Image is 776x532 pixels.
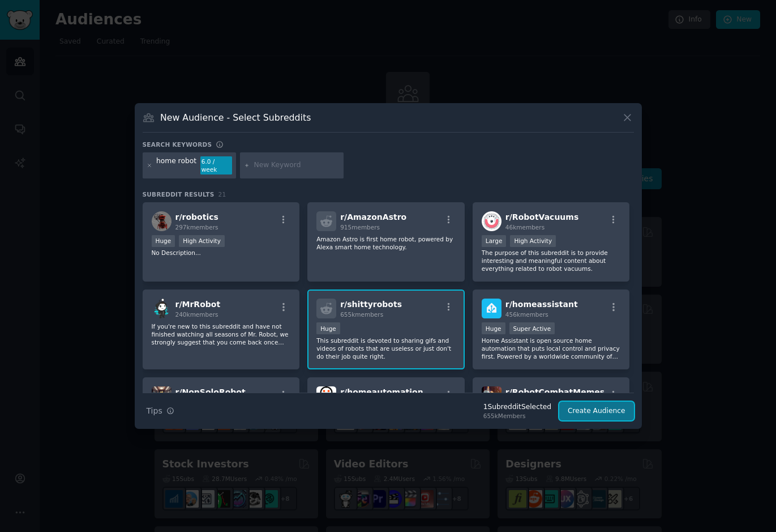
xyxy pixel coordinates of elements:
span: 915 members [340,224,380,231]
span: 655k members [340,311,383,318]
span: r/ homeassistant [505,300,578,309]
span: r/ homeautomation [340,388,423,397]
span: 456k members [505,311,548,318]
span: 21 [218,191,226,198]
div: Huge [152,235,175,247]
img: homeautomation [316,386,336,406]
p: If you're new to this subreddit and have not finished watching all seasons of Mr. Robot, we stron... [152,322,291,346]
div: High Activity [179,235,225,247]
h3: New Audience - Select Subreddits [160,112,311,124]
div: Super Active [509,322,555,334]
div: 1 Subreddit Selected [483,402,551,412]
p: Amazon Astro is first home robot, powered by Alexa smart home technology. [316,235,456,251]
button: Create Audience [559,402,634,421]
img: RobotCombatMemes [482,386,501,406]
span: 240k members [175,311,218,318]
img: homeassistant [482,299,501,318]
div: Huge [482,322,505,334]
p: No Description... [152,249,291,257]
span: r/ MrRobot [175,300,221,309]
span: Subreddit Results [143,190,215,198]
h3: Search keywords [143,141,212,148]
div: High Activity [510,235,556,247]
span: 297k members [175,224,218,231]
span: r/ AmazonAstro [340,212,406,222]
span: r/ RobotVacuums [505,212,578,222]
img: RobotVacuums [482,211,501,231]
span: 46k members [505,224,545,231]
div: home robot [156,156,196,175]
p: Home Assistant is open source home automation that puts local control and privacy first. Powered ... [482,337,621,360]
span: r/ shittyrobots [340,300,402,309]
p: This subreddit is devoted to sharing gifs and videos of robots that are useless or just don't do ... [316,337,456,360]
input: New Keyword [254,160,340,171]
div: 655k Members [483,412,551,420]
button: Tips [143,401,178,421]
img: NonSoloRobot [152,386,172,406]
span: r/ NonSoloRobot [175,388,246,397]
div: 6.0 / week [200,156,232,175]
span: r/ robotics [175,212,218,222]
span: Tips [147,405,162,417]
div: Huge [316,322,340,334]
img: MrRobot [152,299,172,318]
img: robotics [152,211,172,231]
div: Large [482,235,507,247]
span: r/ RobotCombatMemes [505,388,604,397]
p: The purpose of this subreddit is to provide interesting and meaningful content about everything r... [482,249,621,273]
